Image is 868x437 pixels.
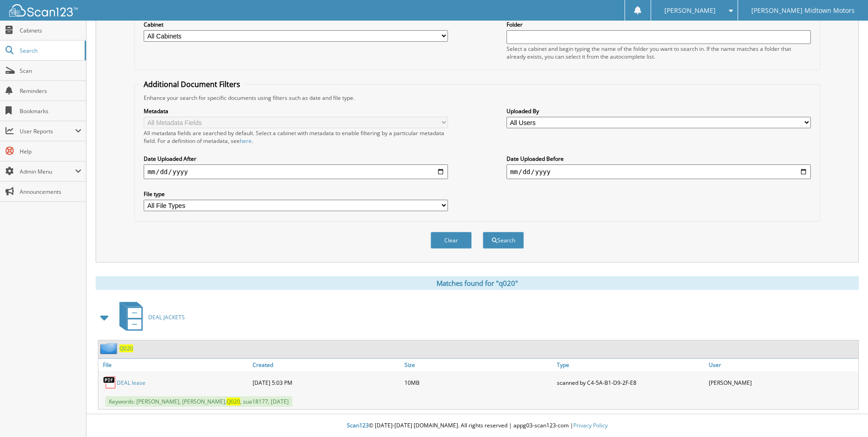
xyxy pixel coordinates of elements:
[250,373,402,392] div: [DATE] 5:03 PM
[144,107,448,115] label: Metadata
[20,67,81,75] span: Scan
[706,373,858,392] div: [PERSON_NAME]
[431,232,472,249] button: Clear
[119,344,133,352] a: Q020
[144,190,448,198] label: File type
[507,155,811,163] label: Date Uploaded Before
[751,8,855,13] span: [PERSON_NAME] Midtown Motors
[573,421,608,429] a: Privacy Policy
[507,164,811,179] input: end
[402,373,554,392] div: 10MB
[144,21,448,28] label: Cabinet
[555,373,706,392] div: scanned by C4-5A-B1-D9-2F-E8
[96,276,859,290] div: Matches found for "q020"
[226,398,240,405] span: Q020
[139,94,815,102] div: Enhance your search for specific documents using filters such as date and file type.
[20,168,75,175] span: Admin Menu
[822,393,868,437] iframe: Chat Widget
[507,107,811,115] label: Uploaded By
[20,188,81,196] span: Announcements
[148,313,185,321] span: DEAL JACKETS
[402,359,554,371] a: Size
[20,127,75,135] span: User Reports
[117,379,146,387] a: DEAL lease
[664,8,716,13] span: [PERSON_NAME]
[98,359,250,371] a: File
[86,415,868,437] div: © [DATE]-[DATE] [DOMAIN_NAME]. All rights reserved | appg03-scan123-com |
[555,359,706,371] a: Type
[483,232,524,249] button: Search
[347,421,369,429] span: Scan123
[507,21,811,28] label: Folder
[20,147,81,155] span: Help
[144,155,448,163] label: Date Uploaded After
[144,129,448,145] div: All metadata fields are searched by default. Select a cabinet with metadata to enable filtering b...
[706,359,858,371] a: User
[240,137,252,145] a: here
[20,47,80,55] span: Search
[139,79,245,89] legend: Additional Document Filters
[144,164,448,179] input: start
[105,396,292,407] span: Keywords: [PERSON_NAME], [PERSON_NAME], , sua18177, [DATE]
[250,359,402,371] a: Created
[20,87,81,95] span: Reminders
[20,107,81,115] span: Bookmarks
[100,343,119,354] img: folder2.png
[507,45,811,60] div: Select a cabinet and begin typing the name of the folder you want to search in. If the name match...
[9,4,78,16] img: scan123-logo-white.svg
[114,299,185,335] a: DEAL JACKETS
[103,376,117,389] img: PDF.png
[20,27,81,34] span: Cabinets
